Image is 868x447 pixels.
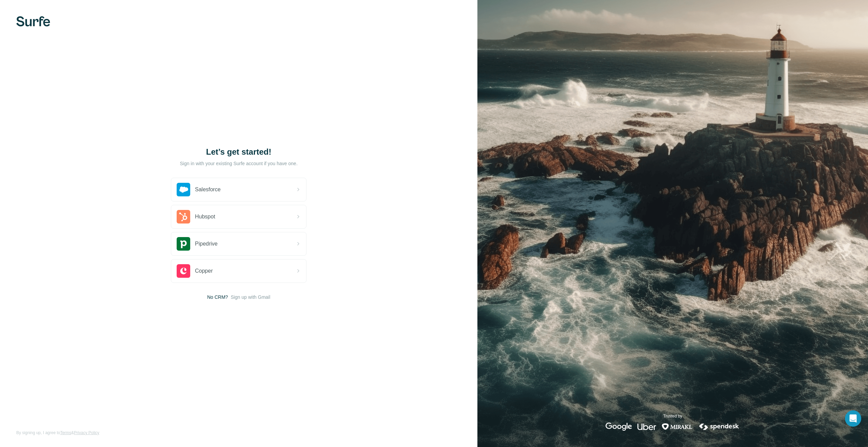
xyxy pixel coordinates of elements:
[177,237,190,251] img: pipedrive's logo
[606,423,632,431] img: google's logo
[845,410,861,427] div: Open Intercom Messenger
[171,147,307,157] h1: Let’s get started!
[177,264,190,278] img: copper's logo
[74,430,99,435] a: Privacy Policy
[195,240,218,248] span: Pipedrive
[177,210,190,223] img: hubspot's logo
[180,160,297,167] p: Sign in with your existing Surfe account if you have one.
[637,423,656,431] img: uber's logo
[177,183,190,196] img: salesforce's logo
[60,430,71,435] a: Terms
[231,294,270,300] button: Sign up with Gmail
[16,430,99,436] span: By signing up, I agree to &
[195,213,215,221] span: Hubspot
[663,413,682,419] p: Trusted by
[698,423,740,431] img: spendesk's logo
[16,16,50,26] img: Surfe's logo
[195,186,221,194] span: Salesforce
[195,267,213,275] span: Copper
[207,294,228,300] span: No CRM?
[662,423,693,431] img: mirakl's logo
